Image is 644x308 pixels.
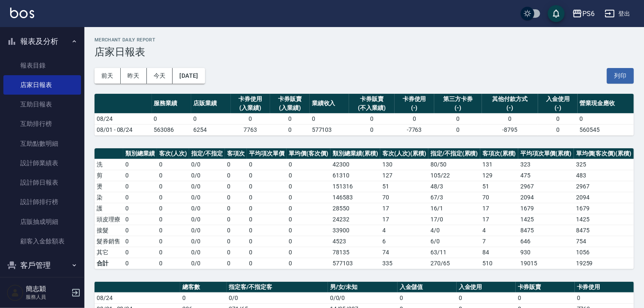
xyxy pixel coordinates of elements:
[225,159,247,170] td: 0
[540,104,576,112] div: (-)
[10,8,34,18] img: Logo
[95,258,123,269] td: 合計
[3,30,81,52] button: 報表及分析
[330,192,380,203] td: 146583
[484,95,536,104] div: 其他付款方式
[287,203,330,214] td: 0
[518,181,574,192] td: 2967
[480,192,518,203] td: 70
[247,214,287,225] td: 0
[121,68,147,84] button: 昨天
[225,236,247,247] td: 0
[287,236,330,247] td: 0
[3,114,81,134] a: 互助排行榜
[123,192,157,203] td: 0
[3,56,81,75] a: 報表目錄
[287,214,330,225] td: 0
[3,254,81,276] button: 客戶管理
[189,192,225,203] td: 0 / 0
[540,95,576,104] div: 入金使用
[457,292,516,303] td: 0
[351,95,392,104] div: 卡券販賣
[330,225,380,236] td: 33900
[225,203,247,214] td: 0
[380,225,428,236] td: 4
[428,214,480,225] td: 17 / 0
[328,292,398,303] td: 0/0/0
[518,203,574,214] td: 1679
[287,159,330,170] td: 0
[330,170,380,181] td: 61310
[310,124,349,135] td: 577103
[574,203,634,214] td: 1679
[349,124,395,135] td: 0
[95,236,123,247] td: 髮券銷售
[434,113,482,124] td: 0
[157,236,189,247] td: 0
[95,37,634,43] h2: Merchant Daily Report
[480,159,518,170] td: 131
[380,258,428,269] td: 335
[398,292,457,303] td: 0
[189,159,225,170] td: 0 / 0
[574,247,634,258] td: 1056
[397,95,432,104] div: 卡券使用
[330,258,380,269] td: 577103
[287,192,330,203] td: 0
[575,282,634,293] th: 卡券使用
[380,192,428,203] td: 70
[26,293,69,301] p: 服務人員
[123,181,157,192] td: 0
[380,170,428,181] td: 127
[428,181,480,192] td: 48 / 3
[518,192,574,203] td: 2094
[157,258,189,269] td: 0
[428,170,480,181] td: 105 / 22
[157,159,189,170] td: 0
[152,94,192,114] th: 服務業績
[247,192,287,203] td: 0
[95,214,123,225] td: 頭皮理療
[95,124,152,135] td: 08/01 - 08/24
[7,284,24,301] img: Person
[157,214,189,225] td: 0
[123,170,157,181] td: 0
[225,214,247,225] td: 0
[518,214,574,225] td: 1425
[95,203,123,214] td: 護
[225,170,247,181] td: 0
[287,258,330,269] td: 0
[330,236,380,247] td: 4523
[330,148,380,159] th: 類別總業績(累積)
[95,170,123,181] td: 剪
[247,225,287,236] td: 0
[157,203,189,214] td: 0
[233,95,268,104] div: 卡券使用
[247,258,287,269] td: 0
[330,214,380,225] td: 24232
[26,285,69,293] h5: 簡志穎
[270,113,310,124] td: 0
[247,159,287,170] td: 0
[480,181,518,192] td: 51
[227,292,328,303] td: 0/0
[397,104,432,112] div: (-)
[152,124,192,135] td: 563086
[225,258,247,269] td: 0
[123,247,157,258] td: 0
[574,192,634,203] td: 2094
[480,236,518,247] td: 7
[225,192,247,203] td: 0
[480,225,518,236] td: 4
[538,124,578,135] td: 0
[330,247,380,258] td: 78135
[349,113,395,124] td: 0
[330,181,380,192] td: 151316
[380,159,428,170] td: 130
[575,292,634,303] td: 0
[189,214,225,225] td: 0 / 0
[157,225,189,236] td: 0
[157,148,189,159] th: 客次(人次)
[428,148,480,159] th: 指定/不指定(累積)
[270,124,310,135] td: 0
